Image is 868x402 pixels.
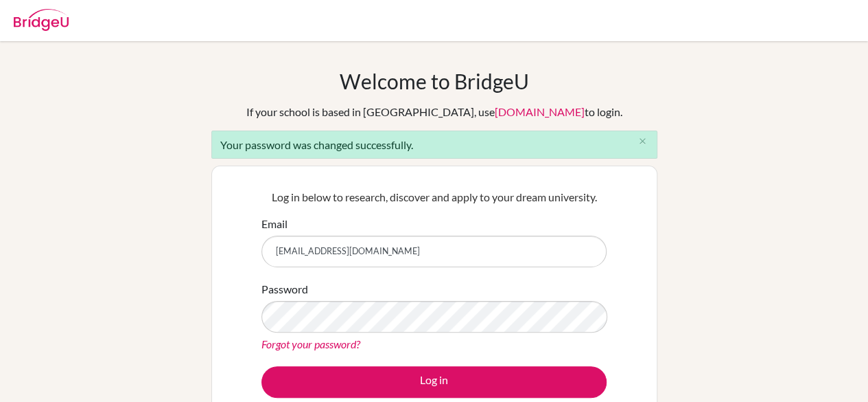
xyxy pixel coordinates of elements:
h1: Welcome to BridgeU [340,69,529,93]
a: Forgot your password? [261,337,360,350]
i: close [637,136,648,146]
a: [DOMAIN_NAME] [495,105,585,118]
div: If your school is based in [GEOGRAPHIC_DATA], use to login. [246,104,622,120]
label: Email [261,216,288,232]
div: Your password was changed successfully. [211,131,657,159]
label: Password [261,281,308,298]
p: Log in below to research, discover and apply to your dream university. [261,189,607,205]
button: Close [629,131,657,152]
img: Bridge-U [14,9,69,31]
button: Log in [261,366,607,398]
